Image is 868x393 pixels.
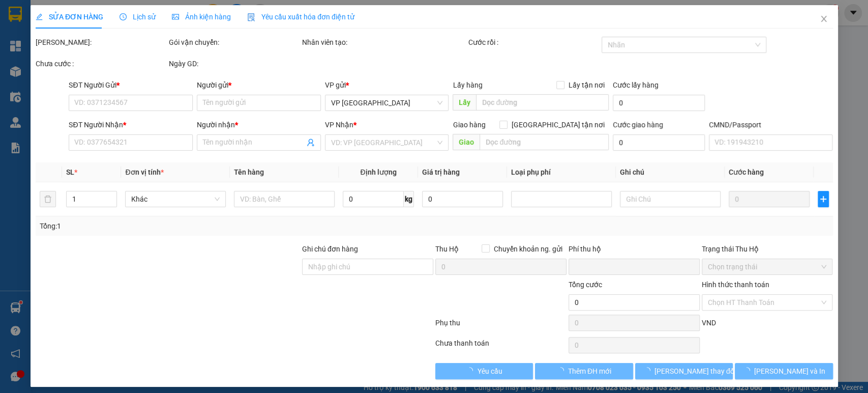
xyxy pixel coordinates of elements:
[476,94,609,110] input: Dọc đường
[568,243,699,259] div: Phí thu hộ
[507,162,616,182] th: Loại phụ phí
[613,134,705,151] input: Cước giao hàng
[169,37,300,48] div: Gói vận chuyển:
[480,134,609,150] input: Dọc đường
[453,121,485,129] span: Giao hàng
[619,191,720,207] input: Ghi Chú
[743,367,754,374] span: loading
[615,162,724,182] th: Ghi chú
[169,58,300,69] div: Ngày GD:
[234,168,264,176] span: Tên hàng
[435,363,533,379] button: Yêu cầu
[613,121,663,129] label: Cước giao hàng
[36,58,167,69] div: Chưa cước :
[197,79,321,91] div: Người gửi
[119,13,156,21] span: Lịch sử
[325,121,353,129] span: VP Nhận
[754,366,825,377] span: [PERSON_NAME] và In
[119,13,127,20] span: clock-circle
[40,191,56,207] button: delete
[302,245,358,253] label: Ghi chú đơn hàng
[302,37,466,48] div: Nhân viên tạo:
[809,5,837,34] button: Close
[36,13,103,21] span: SỬA ĐƠN HÀNG
[453,94,476,110] span: Lấy
[234,191,335,207] input: VD: Bàn, Ghế
[422,168,460,176] span: Giá trị hàng
[735,363,832,379] button: [PERSON_NAME] và In
[69,119,193,130] div: SĐT Người Nhận
[507,119,609,130] span: [GEOGRAPHIC_DATA] tận nơi
[360,168,396,176] span: Định lượng
[535,363,633,379] button: Thêm ĐH mới
[40,220,336,232] div: Tổng: 1
[709,119,833,130] div: CMND/Passport
[172,13,231,21] span: Ảnh kiện hàng
[66,168,74,176] span: SL
[819,15,827,23] span: close
[468,37,600,48] div: Cước rồi :
[643,367,654,374] span: loading
[172,13,179,20] span: picture
[466,367,477,374] span: loading
[131,191,220,207] span: Khác
[247,13,255,21] img: icon
[435,245,458,253] span: Thu Hộ
[635,363,732,379] button: [PERSON_NAME] thay đổi
[557,367,568,374] span: loading
[817,191,828,207] button: plus
[568,366,611,377] span: Thêm ĐH mới
[434,317,567,335] div: Phụ thu
[489,243,566,255] span: Chuyển khoản ng. gửi
[453,134,480,150] span: Giao
[707,259,826,274] span: Chọn trạng thái
[728,168,763,176] span: Cước hàng
[36,13,43,20] span: edit
[654,366,735,377] span: [PERSON_NAME] thay đổi
[701,319,715,327] span: VND
[701,243,832,255] div: Trạng thái Thu Hộ
[197,119,321,130] div: Người nhận
[568,280,602,289] span: Tổng cước
[69,79,193,91] div: SĐT Người Gửi
[331,95,443,110] span: VP Bắc Sơn
[434,338,567,355] div: Chưa thanh toán
[613,95,705,111] input: Cước lấy hàng
[247,13,354,21] span: Yêu cầu xuất hóa đơn điện tử
[307,138,315,147] span: user-add
[453,81,482,89] span: Lấy hàng
[404,191,414,207] span: kg
[728,191,809,207] input: 0
[613,81,659,89] label: Cước lấy hàng
[564,79,609,91] span: Lấy tận nơi
[125,168,163,176] span: Đơn vị tính
[701,280,769,289] label: Hình thức thanh toán
[302,259,433,275] input: Ghi chú đơn hàng
[477,366,502,377] span: Yêu cầu
[36,37,167,48] div: [PERSON_NAME]:
[818,195,828,203] span: plus
[325,79,449,91] div: VP gửi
